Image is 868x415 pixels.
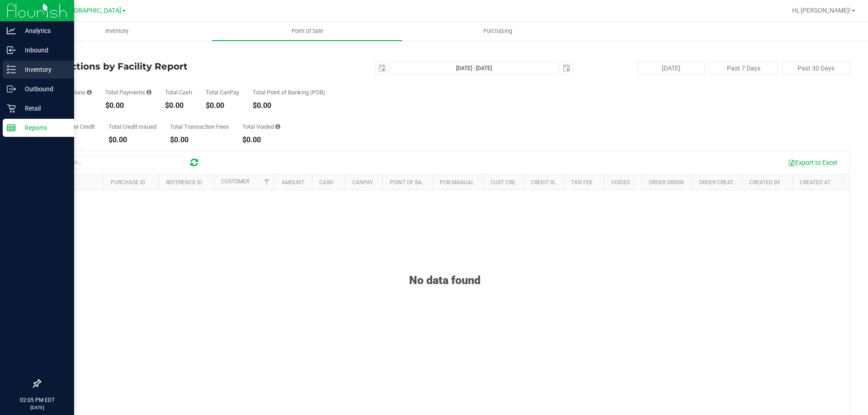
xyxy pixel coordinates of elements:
div: $0.00 [253,102,325,109]
p: Reports [16,122,70,133]
span: Point of Sale [279,27,335,35]
a: Order Origin [649,179,684,186]
span: Hi, [PERSON_NAME]! [792,7,851,14]
p: 02:05 PM EDT [4,396,70,404]
p: Analytics [16,25,70,36]
span: [GEOGRAPHIC_DATA] [59,7,121,14]
div: $0.00 [165,102,192,109]
button: Export to Excel [782,155,843,170]
inline-svg: Retail [7,104,16,113]
span: Purchasing [471,27,524,35]
a: POB Manual [440,179,474,186]
button: [DATE] [637,61,705,75]
i: Count of all successful payment transactions, possibly including voids, refunds, and cash-back fr... [87,89,92,95]
a: Customer [221,178,249,185]
div: $0.00 [170,136,229,144]
a: Txn Fee [571,179,593,186]
h4: Transactions by Facility Report [40,61,310,71]
a: Created By [750,179,780,186]
span: select [560,62,573,75]
inline-svg: Outbound [7,84,16,93]
a: Credit Issued [531,179,568,186]
p: Inventory [16,64,70,75]
i: Sum of all voided payment transaction amounts, excluding tips and transaction fees. [275,124,280,130]
div: Total CanPay [206,89,239,95]
a: Cash [319,179,334,186]
a: Voided Payment [611,179,656,186]
p: [DATE] [4,404,70,411]
p: Inbound [16,45,70,56]
a: Filter [259,174,274,190]
a: Point of Banking (POB) [390,179,454,186]
a: Reference ID [166,179,202,186]
div: Total Point of Banking (POB) [253,89,325,95]
button: Past 30 Days [782,61,850,75]
inline-svg: Inventory [7,65,16,74]
div: Total Transaction Fees [170,124,229,130]
a: Cust Credit [491,179,524,186]
div: Total Voided [242,124,280,130]
a: Amount [282,179,304,186]
a: Purchase ID [111,179,145,186]
div: Total Payments [105,89,151,95]
div: $0.00 [105,102,151,109]
div: Total Credit Issued [108,124,156,130]
span: select [376,62,388,75]
inline-svg: Analytics [7,26,16,35]
button: Past 7 Days [710,61,778,75]
i: Sum of all successful, non-voided payment transaction amounts, excluding tips and transaction fees. [146,89,151,95]
a: Inventory [22,22,212,41]
div: $0.00 [108,136,156,144]
p: Retail [16,103,70,114]
a: Order Created By [699,179,748,186]
a: CanPay [352,179,373,186]
div: Total Cash [165,89,192,95]
inline-svg: Inbound [7,46,16,55]
div: No data found [40,251,849,287]
span: Inventory [93,27,141,35]
div: $0.00 [206,102,239,109]
p: Outbound [16,84,70,94]
inline-svg: Reports [7,123,16,132]
a: Created At [800,179,830,186]
a: Purchasing [402,22,593,41]
div: $0.00 [242,136,280,144]
a: Point of Sale [212,22,402,41]
input: Search... [47,156,183,169]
